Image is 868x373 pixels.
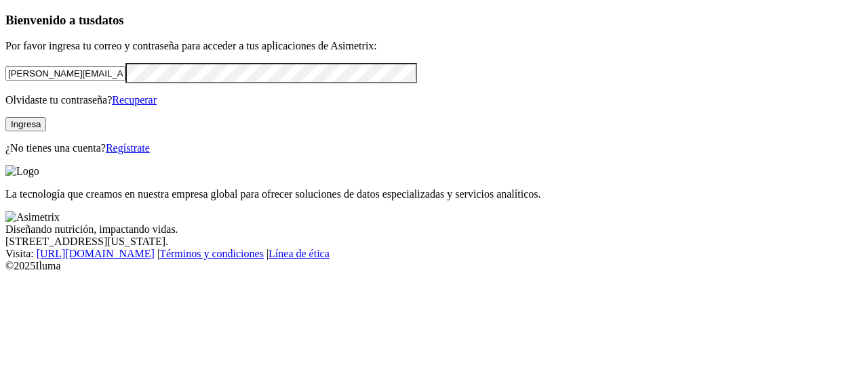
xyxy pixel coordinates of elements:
p: Por favor ingresa tu correo y contraseña para acceder a tus aplicaciones de Asimetrix: [5,40,863,52]
a: Términos y condiciones [159,248,264,259]
div: © 2025 Iluma [5,260,863,272]
img: Logo [5,165,39,177]
p: Olvidaste tu contraseña? [5,94,863,106]
img: Asimetrix [5,211,60,223]
div: [STREET_ADDRESS][US_STATE]. [5,236,863,248]
p: ¿No tienes una cuenta? [5,142,863,154]
span: datos [95,13,124,27]
h3: Bienvenido a tus [5,13,863,28]
a: Recuperar [112,94,157,106]
a: Regístrate [106,142,150,154]
div: Visita : | | [5,248,863,260]
button: Ingresa [5,117,46,131]
a: [URL][DOMAIN_NAME] [37,248,155,259]
p: La tecnología que creamos en nuestra empresa global para ofrecer soluciones de datos especializad... [5,188,863,200]
input: Tu correo [5,66,125,81]
a: Línea de ética [269,248,330,259]
div: Diseñando nutrición, impactando vidas. [5,223,863,236]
